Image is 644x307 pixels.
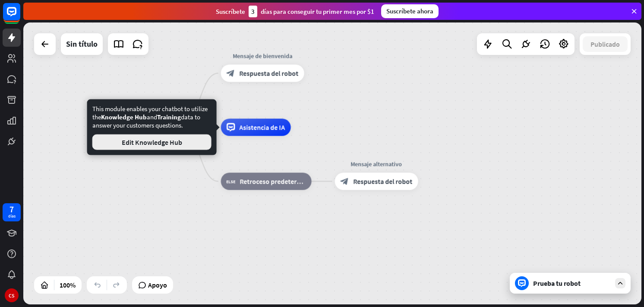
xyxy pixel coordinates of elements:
div: Suscríbete días para conseguir tu primer mes por $1 [216,6,374,17]
button: Edit Knowledge Hub [92,134,212,150]
div: CS [5,288,19,302]
a: 7 días [3,203,21,221]
span: Apoyo [148,278,167,292]
span: Respuesta del robot [240,69,299,77]
div: 3 [249,6,257,17]
div: 7 [9,205,14,213]
div: Mensaje de bienvenida [215,51,311,60]
div: This module enables your chatbot to utilize the and data to answer your customers questions. [92,105,212,150]
button: Open LiveChat chat widget [7,3,33,29]
span: Training [157,113,181,121]
div: Prueba tu robot [533,279,611,288]
div: Suscríbete ahora [381,4,439,18]
span: Retroceso predeterminado [240,177,306,185]
div: Mensaje alternativo [328,160,425,168]
i: block_bot_response [227,69,235,77]
span: Knowledge Hub [101,113,147,121]
div: Untitled [66,33,98,55]
div: 100% [57,278,78,292]
i: block_bot_response [341,177,349,185]
button: Publicado [583,36,628,52]
span: Asistencia de IA [240,123,285,131]
div: días [8,213,16,219]
span: Respuesta del robot [354,177,413,185]
i: block_fallback [227,177,236,185]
